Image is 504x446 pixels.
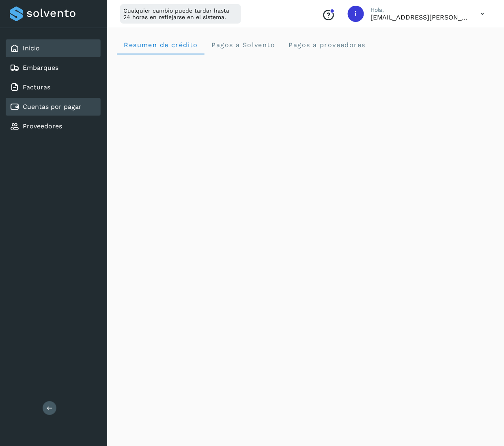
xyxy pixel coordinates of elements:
[23,83,50,91] a: Facturas
[6,117,101,135] div: Proveedores
[23,122,62,130] a: Proveedores
[6,98,101,116] div: Cuentas por pagar
[23,64,58,71] a: Embarques
[123,41,198,49] span: Resumen de crédito
[120,4,241,24] div: Cualquier cambio puede tardar hasta 24 horas en reflejarse en el sistema.
[6,78,101,96] div: Facturas
[288,41,366,49] span: Pagos a proveedores
[370,6,468,13] p: Hola,
[6,39,101,57] div: Inicio
[211,41,275,49] span: Pagos a Solvento
[370,13,468,21] p: ikm@vink.com.mx
[6,59,101,77] div: Embarques
[23,44,40,52] a: Inicio
[23,103,82,110] a: Cuentas por pagar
